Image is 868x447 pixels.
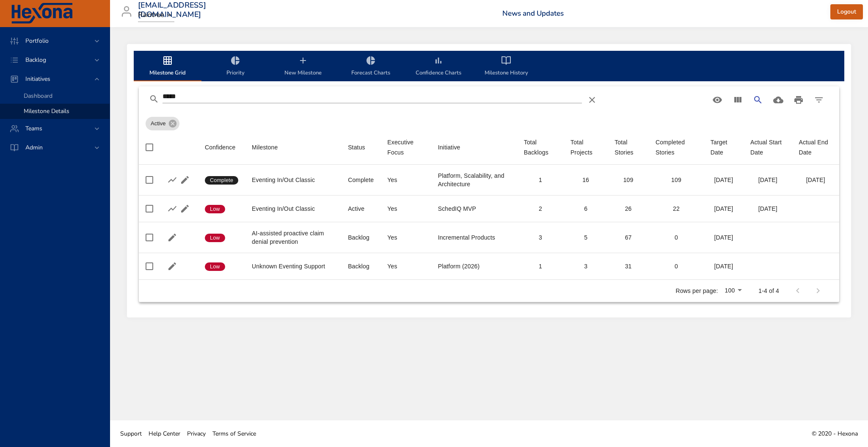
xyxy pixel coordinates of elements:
[184,424,209,443] a: Privacy
[348,142,365,152] div: Status
[675,287,718,295] p: Rows per page:
[799,176,832,184] div: [DATE]
[387,262,424,270] div: Yes
[809,90,829,110] button: Filter Table
[348,176,374,184] div: Complete
[750,137,785,157] div: Actual Start Date
[252,229,334,246] div: AI-assisted proactive claim denial prevention
[138,8,174,22] div: Raintree
[524,137,557,157] div: Sort
[524,137,557,157] div: Total Backlogs
[139,86,839,113] div: Table Toolbar
[614,176,642,184] div: 109
[502,8,564,18] a: News and Updates
[570,233,601,242] div: 5
[758,287,779,295] p: 1-4 of 4
[134,51,844,81] div: milestone-tabs
[117,424,145,443] a: Support
[727,90,748,110] button: View Columns
[410,55,467,78] span: Confidence Charts
[348,204,374,213] div: Active
[837,7,856,17] span: Logout
[614,233,642,242] div: 67
[209,424,259,443] a: Terms of Service
[19,124,49,132] span: Teams
[252,142,278,152] div: Sort
[524,233,557,242] div: 3
[711,233,737,242] div: [DATE]
[438,142,460,152] div: Initiative
[166,202,179,215] button: Show Burnup
[212,430,256,438] span: Terms of Service
[19,75,57,83] span: Initiatives
[252,142,334,152] span: Milestone
[10,3,74,24] img: Hexona
[768,90,788,110] button: Download CSV
[348,142,365,152] div: Sort
[614,137,642,157] div: Total Stories
[205,177,238,184] span: Complete
[656,137,697,157] div: Sort
[711,137,737,157] div: Target Date
[750,204,785,213] div: [DATE]
[24,107,69,115] span: Milestone Details
[19,37,55,45] span: Portfolio
[570,262,601,270] div: 3
[139,55,196,78] span: Milestone Grid
[387,204,424,213] div: Yes
[788,90,809,110] button: Print
[166,260,179,273] button: Edit Milestone Details
[707,90,727,110] button: Standard Views
[570,176,601,184] div: 16
[387,176,424,184] div: Yes
[524,204,557,213] div: 2
[614,137,642,157] div: Sort
[205,142,235,152] div: Sort
[179,174,191,186] button: Edit Milestone Details
[179,202,191,215] button: Edit Milestone Details
[163,90,582,103] input: Search
[252,176,334,184] div: Eventing In/Out Classic
[438,233,510,242] div: Incremental Products
[570,137,601,157] div: Total Projects
[24,92,52,100] span: Dashboard
[524,176,557,184] div: 1
[205,263,225,270] span: Low
[711,262,737,270] div: [DATE]
[120,430,142,438] span: Support
[205,142,235,152] div: Confidence
[19,56,53,64] span: Backlog
[146,119,171,128] span: Active
[348,262,374,270] div: Backlog
[656,176,697,184] div: 109
[799,137,832,157] div: Actual End Date
[205,142,238,152] span: Confidence
[342,55,400,78] span: Forecast Charts
[145,424,184,443] a: Help Center
[722,284,745,297] div: 100
[205,205,225,213] span: Low
[166,231,179,244] button: Edit Milestone Details
[387,233,424,242] div: Yes
[166,174,179,186] button: Show Burnup
[205,234,225,242] span: Low
[438,262,510,270] div: Platform (2026)
[711,204,737,213] div: [DATE]
[387,137,424,157] div: Executive Focus
[614,262,642,270] div: 31
[252,262,334,270] div: Unknown Eventing Support
[252,142,278,152] div: Milestone
[570,137,601,157] div: Sort
[799,137,832,157] div: Sort
[656,137,697,157] span: Completed Stories
[656,233,697,242] div: 0
[207,55,264,78] span: Priority
[711,176,737,184] div: [DATE]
